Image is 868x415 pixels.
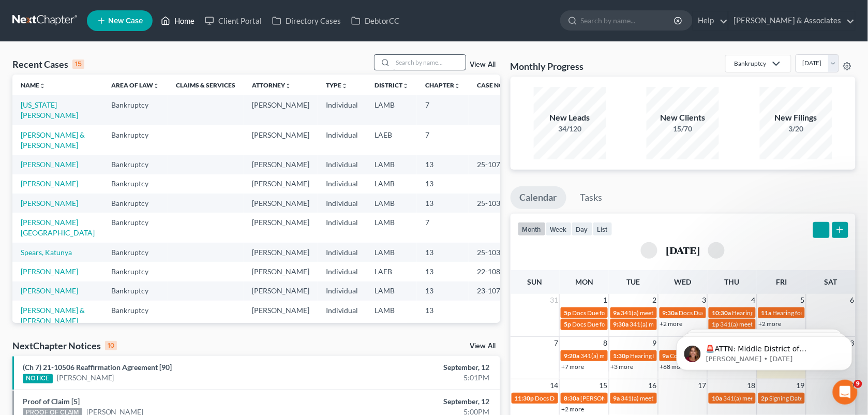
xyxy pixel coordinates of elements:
[318,281,366,301] td: Individual
[244,281,318,301] td: [PERSON_NAME]
[603,294,609,306] span: 1
[613,352,630,360] span: 1:30p
[417,213,469,242] td: 7
[469,243,518,262] td: 25-10362
[580,352,680,360] span: 341(a) meeting for [PERSON_NAME]
[469,194,518,213] td: 25-10364
[652,337,658,349] span: 9
[729,11,855,30] a: [PERSON_NAME] & Associates
[751,294,757,306] span: 4
[153,83,159,89] i: unfold_more
[103,194,168,213] td: Bankruptcy
[244,95,318,125] td: [PERSON_NAME]
[621,394,721,402] span: 341(a) meeting for [PERSON_NAME]
[469,281,518,301] td: 23-10758
[318,125,366,155] td: Individual
[244,155,318,174] td: [PERSON_NAME]
[572,309,657,317] span: Docs Due for [PERSON_NAME]
[366,125,417,155] td: LAEB
[613,309,620,317] span: 9a
[572,222,593,236] button: day
[549,379,559,392] span: 14
[103,243,168,262] td: Bankruptcy
[103,95,168,125] td: Bankruptcy
[111,81,159,89] a: Area of Lawunfold_more
[375,81,409,89] a: Districtunfold_more
[580,394,629,402] span: [PERSON_NAME]
[267,11,346,30] a: Directory Cases
[425,81,460,89] a: Chapterunfold_more
[21,81,46,89] a: Nameunfold_more
[470,61,496,68] a: View All
[244,174,318,194] td: [PERSON_NAME]
[528,277,543,286] span: Sun
[613,394,620,402] span: 9a
[366,281,417,301] td: LAMB
[402,83,409,89] i: unfold_more
[244,243,318,262] td: [PERSON_NAME]
[675,277,692,286] span: Wed
[611,363,634,370] a: +3 more
[630,320,730,328] span: 341(a) meeting for [PERSON_NAME]
[603,337,609,349] span: 8
[469,155,518,174] td: 25-10727
[21,306,85,325] a: [PERSON_NAME] & [PERSON_NAME]
[244,262,318,281] td: [PERSON_NAME]
[511,186,566,209] a: Calendar
[518,222,546,236] button: month
[341,373,489,383] div: 5:01PM
[168,75,244,95] th: Claims & Services
[200,11,267,30] a: Client Portal
[734,59,766,68] div: Bankruptcy
[103,125,168,155] td: Bankruptcy
[105,341,117,350] div: 10
[553,337,559,349] span: 7
[285,83,291,89] i: unfold_more
[564,320,571,328] span: 5p
[454,83,460,89] i: unfold_more
[72,60,84,69] div: 15
[417,155,469,174] td: 13
[103,262,168,281] td: Bankruptcy
[725,277,740,286] span: Thu
[760,112,832,124] div: New Filings
[571,186,612,209] a: Tasks
[103,213,168,242] td: Bankruptcy
[252,81,291,89] a: Attorneyunfold_more
[660,363,686,370] a: +68 more
[546,222,572,236] button: week
[318,262,366,281] td: Individual
[712,394,722,402] span: 10a
[244,194,318,213] td: [PERSON_NAME]
[660,320,683,328] a: +2 more
[417,95,469,125] td: 7
[647,112,719,124] div: New Clients
[833,380,858,405] iframe: Intercom live chat
[825,277,837,286] span: Sat
[39,83,46,89] i: unfold_more
[511,60,584,72] h3: Monthly Progress
[341,83,348,89] i: unfold_more
[564,352,579,360] span: 9:20a
[666,245,700,256] h2: [DATE]
[23,363,172,372] a: (Ch 7) 21-10506 Reaffirmation Agreement [90]
[417,194,469,213] td: 13
[23,374,53,383] div: NOTICE
[773,309,854,317] span: Hearing for [PERSON_NAME]
[417,174,469,194] td: 13
[561,363,584,370] a: +7 more
[341,362,489,373] div: September, 12
[12,339,117,352] div: NextChapter Notices
[326,81,348,89] a: Typeunfold_more
[318,213,366,242] td: Individual
[849,294,856,306] span: 6
[156,11,200,30] a: Home
[108,17,143,25] span: New Case
[701,294,707,306] span: 3
[598,379,609,392] span: 15
[21,286,78,295] a: [PERSON_NAME]
[613,320,629,328] span: 9:30a
[366,262,417,281] td: LAEB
